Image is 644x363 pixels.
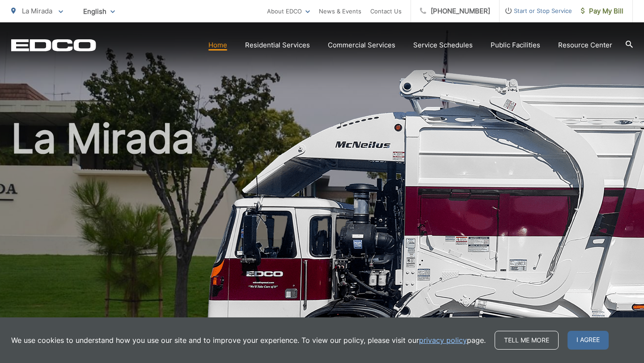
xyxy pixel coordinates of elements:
[245,40,310,51] a: Residential Services
[328,40,395,51] a: Commercial Services
[370,6,402,17] a: Contact Us
[267,6,310,17] a: About EDCO
[11,335,486,346] p: We use cookies to understand how you use our site and to improve your experience. To view our pol...
[208,40,227,51] a: Home
[581,6,623,17] span: Pay My Bill
[568,331,609,350] span: I agree
[22,7,52,15] span: La Mirada
[419,335,467,346] a: privacy policy
[558,40,612,51] a: Resource Center
[491,40,540,51] a: Public Facilities
[413,40,473,51] a: Service Schedules
[495,331,559,350] a: Tell me more
[76,4,122,19] span: English
[11,39,96,51] a: EDCD logo. Return to the homepage.
[319,6,361,17] a: News & Events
